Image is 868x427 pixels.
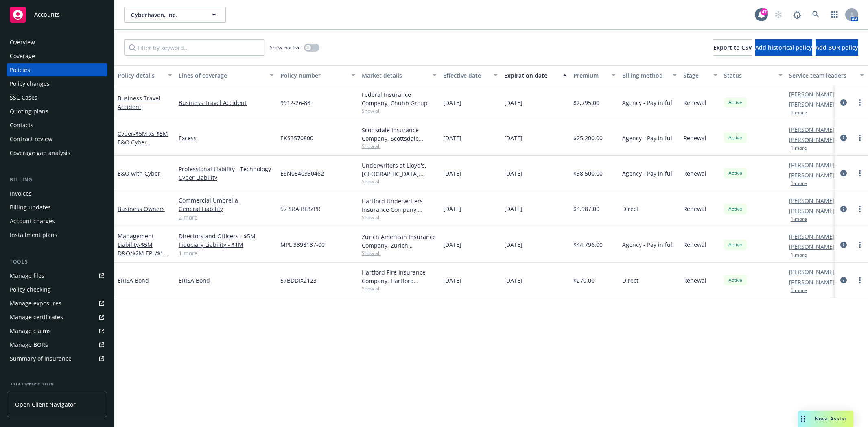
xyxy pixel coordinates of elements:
[443,276,461,285] span: [DATE]
[789,196,835,205] a: [PERSON_NAME]
[280,169,324,178] span: ESN0540330462
[622,240,674,249] span: Agency - Pay in full
[179,213,274,222] a: 2 more
[10,50,35,63] div: Coverage
[683,169,706,178] span: Renewal
[755,39,812,56] button: Add historical policy
[789,242,835,251] a: [PERSON_NAME]
[789,278,835,286] a: [PERSON_NAME]
[789,90,835,98] a: [PERSON_NAME]
[362,107,437,114] span: Show all
[7,297,107,310] span: Manage exposures
[839,240,848,250] a: circleInformation
[280,134,313,142] span: EKS3570800
[118,94,160,111] a: Business Travel Accident
[573,134,603,142] span: $25,200.00
[7,381,107,390] div: Analytics hub
[10,201,51,214] div: Billing updates
[622,276,638,285] span: Direct
[179,71,265,80] div: Lines of coverage
[362,126,437,143] div: Scottsdale Insurance Company, Scottsdale Insurance Company (Nationwide), CRC Group
[179,232,274,240] a: Directors and Officers - $5M
[839,133,848,143] a: circleInformation
[808,7,824,23] a: Search
[770,7,787,23] a: Start snowing
[10,105,48,118] div: Quoting plans
[179,205,274,213] a: General Liability
[727,99,743,106] span: Active
[179,240,274,249] a: Fiduciary Liability - $1M
[10,215,55,228] div: Account charges
[839,168,848,178] a: circleInformation
[359,65,440,85] button: Market details
[10,229,57,242] div: Installment plans
[791,253,807,257] button: 1 more
[622,169,674,178] span: Agency - Pay in full
[855,168,865,178] a: more
[179,98,274,107] a: Business Travel Accident
[10,133,52,146] div: Contract review
[118,170,160,177] a: E&O with Cyber
[362,178,437,185] span: Show all
[118,130,168,146] span: - $5M xs $5M E&O Cyber
[683,240,706,249] span: Renewal
[727,170,743,177] span: Active
[727,134,743,142] span: Active
[855,133,865,143] a: more
[573,240,603,249] span: $44,796.00
[7,50,107,63] a: Coverage
[114,65,175,85] button: Policy details
[10,187,32,200] div: Invoices
[855,275,865,285] a: more
[680,65,721,85] button: Stage
[789,268,835,276] a: [PERSON_NAME]
[362,161,437,178] div: Underwriters at Lloyd's, [GEOGRAPHIC_DATA], [PERSON_NAME] of London, CRC Group
[7,119,107,132] a: Contacts
[855,98,865,107] a: more
[789,207,835,215] a: [PERSON_NAME]
[791,288,807,293] button: 1 more
[7,201,107,214] a: Billing updates
[789,161,835,169] a: [PERSON_NAME]
[443,205,461,213] span: [DATE]
[10,338,48,351] div: Manage BORs
[118,71,163,80] div: Policy details
[7,229,107,242] a: Installment plans
[791,146,807,150] button: 1 more
[124,7,226,23] button: Cyberhaven, Inc.
[7,63,107,76] a: Policies
[619,65,680,85] button: Billing method
[10,297,61,310] div: Manage exposures
[855,240,865,250] a: more
[443,71,489,80] div: Effective date
[815,415,847,422] span: Nova Assist
[179,276,274,285] a: ERISA Bond
[118,277,149,284] a: ERISA Bond
[7,3,107,26] a: Accounts
[727,205,743,213] span: Active
[440,65,501,85] button: Effective date
[791,217,807,222] button: 1 more
[789,71,855,80] div: Service team leaders
[727,277,743,284] span: Active
[504,169,523,178] span: [DATE]
[798,411,808,427] div: Drag to move
[10,352,72,365] div: Summary of insurance
[7,283,107,296] a: Policy checking
[362,233,437,250] div: Zurich American Insurance Company, Zurich Insurance Group
[10,63,30,76] div: Policies
[280,205,321,213] span: 57 SBA BF8ZPR
[7,133,107,146] a: Contract review
[443,169,461,178] span: [DATE]
[504,240,523,249] span: [DATE]
[7,91,107,104] a: SSC Cases
[855,204,865,214] a: more
[10,325,51,338] div: Manage claims
[10,91,37,104] div: SSC Cases
[7,187,107,200] a: Invoices
[826,7,843,23] a: Switch app
[504,98,523,107] span: [DATE]
[789,232,835,241] a: [PERSON_NAME]
[761,8,768,15] div: 47
[798,411,853,427] button: Nova Assist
